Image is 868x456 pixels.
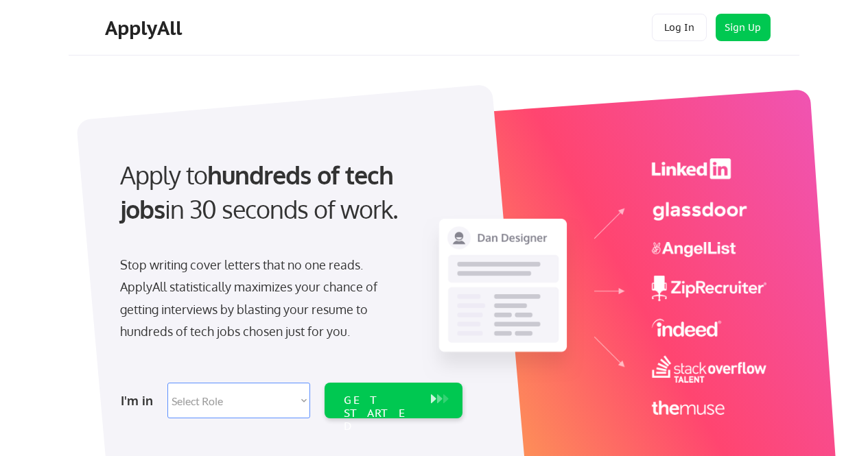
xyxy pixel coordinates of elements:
[716,14,771,41] button: Sign Up
[120,159,399,224] strong: hundreds of tech jobs
[105,16,186,40] div: ApplyAll
[120,158,457,227] div: Apply to in 30 seconds of work.
[652,14,707,41] button: Log In
[344,394,417,433] div: GET STARTED
[120,254,402,343] div: Stop writing cover letters that no one reads. ApplyAll statistically maximizes your chance of get...
[121,389,159,411] div: I'm in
